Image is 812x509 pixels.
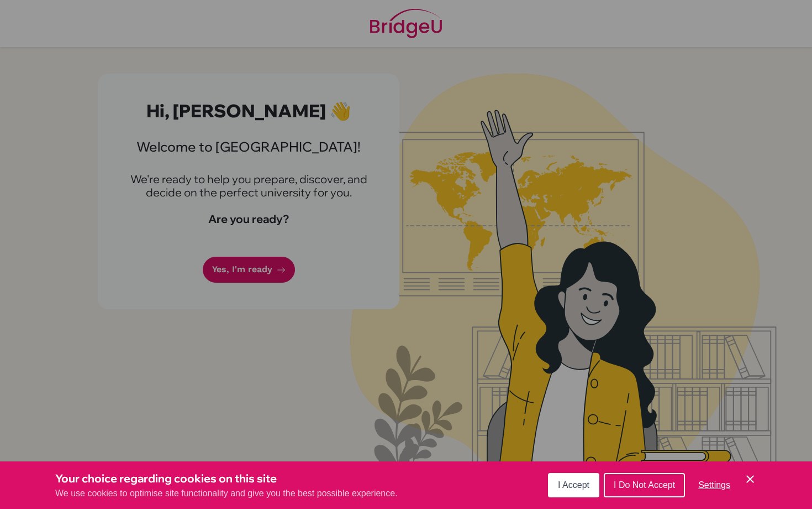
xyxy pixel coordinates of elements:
button: I Accept [548,473,599,497]
p: We use cookies to optimise site functionality and give you the best possible experience. [55,487,398,500]
button: Save and close [744,472,757,486]
span: Settings [698,480,730,490]
button: I Do Not Accept [604,473,685,497]
span: I Do Not Accept [614,480,675,490]
button: Settings [689,474,739,496]
span: I Accept [558,480,589,490]
h3: Your choice regarding cookies on this site [55,470,398,487]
